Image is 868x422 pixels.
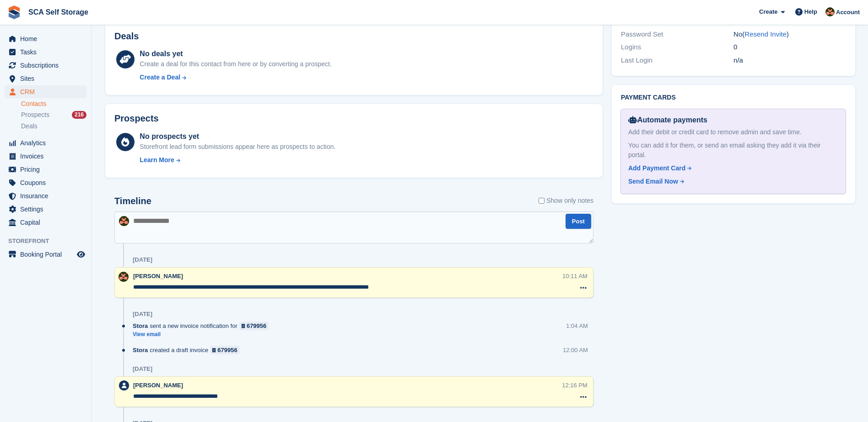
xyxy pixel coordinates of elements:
div: Automate payments [628,115,838,126]
a: Deals [21,121,86,131]
div: Password Set [621,29,733,40]
div: 0 [733,42,846,53]
span: Coupons [20,176,75,189]
a: menu [5,203,86,216]
button: Post [566,214,591,229]
a: menu [5,163,86,176]
div: 10:11 AM [562,272,588,280]
a: menu [5,46,86,58]
div: 12:00 AM [563,346,588,354]
a: menu [5,85,86,98]
a: Learn More [140,155,335,165]
span: Home [20,32,75,45]
div: No deals yet [140,48,331,59]
div: sent a new invoice notification for [133,322,273,330]
span: Insurance [20,190,75,202]
img: Sarah Race [119,216,129,226]
span: Deals [21,122,38,131]
a: 679956 [239,322,269,330]
span: Sites [20,72,75,85]
span: Booking Portal [20,248,75,261]
a: Prospects 216 [21,110,86,120]
span: Capital [20,216,75,229]
span: ( ) [742,30,789,38]
label: Show only notes [539,196,593,206]
div: 12:16 PM [562,381,588,390]
a: View email [133,331,273,338]
h2: Timeline [114,196,151,206]
div: 1:04 AM [566,322,588,330]
a: menu [5,72,86,85]
span: Pricing [20,163,75,176]
span: Stora [133,346,148,354]
span: Subscriptions [20,59,75,72]
img: Sarah Race [119,272,129,282]
a: Add Payment Card [628,164,835,173]
div: Create a Deal [140,73,180,82]
span: Tasks [20,46,75,58]
div: 216 [72,111,86,119]
div: n/a [733,55,846,66]
a: menu [5,248,86,261]
a: menu [5,150,86,163]
div: Logins [621,42,733,53]
h2: Payment cards [621,94,846,101]
div: [DATE] [133,311,152,318]
span: Settings [20,203,75,216]
div: Add Payment Card [628,164,685,173]
input: Show only notes [539,196,545,206]
span: CRM [20,85,75,98]
span: Help [804,7,817,16]
h2: Prospects [114,113,159,124]
div: Learn More [140,155,174,165]
span: Storefront [8,237,91,246]
a: menu [5,32,86,45]
a: menu [5,137,86,149]
a: Contacts [21,100,86,108]
img: stora-icon-8386f47178a22dfd0bd8f6a31ec36ba5ce8667c1dd55bd0f319d3a0aa187defe.svg [7,5,21,19]
a: Create a Deal [140,73,331,82]
div: No prospects yet [140,131,335,142]
div: created a draft invoice [133,346,244,354]
div: [DATE] [133,365,152,373]
span: [PERSON_NAME] [133,273,183,280]
div: [DATE] [133,256,152,264]
img: Sarah Race [825,7,835,16]
a: SCA Self Storage [25,5,92,20]
a: 679956 [210,346,240,354]
span: Create [759,7,777,16]
a: menu [5,176,86,189]
span: Prospects [21,111,49,119]
a: menu [5,216,86,229]
div: Add their debit or credit card to remove admin and save time. [628,127,838,137]
div: Storefront lead form submissions appear here as prospects to action. [140,142,335,152]
div: Last Login [621,55,733,66]
div: You can add it for them, or send an email asking they add it via their portal. [628,141,838,160]
h2: Deals [114,31,139,42]
span: Analytics [20,137,75,149]
div: 679956 [247,322,266,330]
span: Stora [133,322,148,330]
span: [PERSON_NAME] [133,382,183,389]
div: Create a deal for this contact from here or by converting a prospect. [140,59,331,69]
a: menu [5,190,86,202]
a: menu [5,59,86,72]
span: Invoices [20,150,75,163]
a: Resend Invite [744,30,787,38]
span: Account [836,8,860,17]
div: No [733,29,846,40]
div: Send Email Now [628,177,678,186]
a: Preview store [75,249,86,260]
div: 679956 [217,346,237,354]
